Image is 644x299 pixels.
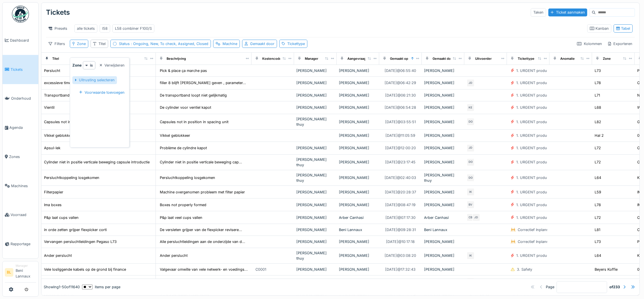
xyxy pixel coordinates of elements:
div: 1. URGENT production line disruption [516,119,581,125]
div: [PERSON_NAME] [339,189,377,195]
div: Tickets [46,5,70,20]
div: [PERSON_NAME] [424,93,462,98]
div: Ticket aanmaken [548,8,587,16]
div: IK [467,188,475,196]
div: Arber Canhasi [424,215,462,220]
div: L73 [595,68,601,73]
div: L68 [595,105,601,110]
div: Vele losliggende kabels op de grond bij finance [44,267,126,272]
div: [PERSON_NAME] [339,175,377,180]
div: Transportband hapert. [44,93,83,98]
div: Vikkel geblokkeer [44,133,74,138]
div: [PERSON_NAME] thuy [296,116,334,127]
div: in orde zetten grijper flexpicker corti [44,227,107,232]
div: [PERSON_NAME] [339,68,377,73]
div: [DATE] @ 03:55:51 [385,119,416,125]
div: De cylinder voor ventiel kapot [160,105,211,110]
div: Manager [16,264,36,268]
div: Filters [46,40,68,48]
div: [PERSON_NAME] [296,215,334,220]
div: [DATE] @ 06:42:29 [385,80,416,86]
div: [DATE] @ 17:32:43 [385,267,416,272]
div: [DATE] @ 06:21:30 [385,93,416,98]
div: filler 8 blijft [PERSON_NAME] geven , parameter... [160,80,246,86]
div: Zone [77,41,86,46]
strong: of 233 [609,284,620,290]
div: Pick & place ça marche pas [160,68,207,73]
div: [PERSON_NAME] [424,119,462,125]
div: Verwijderen [97,61,127,69]
div: Presets [46,24,70,33]
div: [PERSON_NAME] [424,159,462,165]
div: 1. URGENT production line disruption [516,175,581,180]
div: Gemaakt op [390,56,408,61]
strong: is [90,63,93,68]
div: Arber Canhasi [339,215,377,220]
span: Voorraad [11,212,36,217]
div: Aangevraagd door [347,56,376,61]
div: [PERSON_NAME] [339,119,377,125]
div: L59 [595,189,601,195]
div: DO [467,174,475,182]
span: Onderhoud [11,96,36,101]
div: L72 [595,215,601,220]
div: Tickettype [287,41,305,46]
div: Kanban [590,26,609,31]
div: Vervangen persluchtleidingen Pegaso L73 [44,239,117,244]
div: items per page [82,284,120,290]
div: Ander perslucht [160,253,188,258]
div: De versleten grijper van de flexpicker revisere... [160,227,242,232]
div: [DATE] @ 03:08:20 [385,253,416,258]
div: L82 [595,119,601,125]
div: Anomalie [560,56,575,61]
div: 1. URGENT production line disruption [516,202,581,208]
div: Cylinder niet in positie verticale beweging cap... [160,159,242,165]
div: [PERSON_NAME] [424,253,462,258]
div: P&p laat cups vallen [44,215,79,220]
div: Machine overgenomen probleem met filter papier [160,189,245,195]
div: Cylinder niet in positie verticale beweging capsule introductie [44,159,150,165]
div: Machine [223,41,237,46]
div: 1. URGENT production line disruption [516,105,581,110]
div: Uitrusting selecteren [72,76,117,84]
div: [PERSON_NAME] [296,227,334,232]
div: L81 [595,227,600,232]
div: [DATE] @ 10:17:18 [386,239,415,244]
div: [DATE] @ 07:17:30 [385,215,416,220]
div: L64 [595,175,601,180]
div: [PERSON_NAME] [424,239,462,244]
div: 1. URGENT production line disruption [516,215,581,220]
div: Kostencode [262,56,281,61]
div: De transportband loopt niet gelijkmatig [160,93,227,98]
div: Kolommen [574,40,605,48]
div: Beschrijving [167,56,186,61]
div: L71 [595,93,600,98]
div: [PERSON_NAME] [424,68,462,73]
div: L64 [595,253,601,258]
div: 3. Safety [517,267,532,272]
div: DO [467,118,475,126]
div: [PERSON_NAME] [339,267,377,272]
div: [PERSON_NAME] [424,267,462,272]
div: L78 [595,80,601,86]
div: L72 [595,159,601,165]
div: Beyers Koffie [595,267,618,272]
div: L72 [595,145,601,151]
div: [PERSON_NAME] [339,133,377,138]
div: Vikkel geblokkeer [160,133,190,138]
div: [DATE] @ 02:40:03 [385,175,416,180]
div: excessieve time filler 8 [44,80,83,86]
div: [PERSON_NAME] thuy [296,250,334,261]
div: [DATE] @ 09:28:31 [385,227,416,232]
div: Taken [531,8,546,16]
div: [PERSON_NAME] [296,267,334,272]
div: [PERSON_NAME] [339,145,377,151]
div: 1. URGENT production line disruption [516,133,581,138]
div: [DATE] @ 11:05:59 [386,133,416,138]
div: Alle persluchtleidingen aan de onderzijde van d... [160,239,245,244]
div: [PERSON_NAME] thuy [296,157,334,168]
div: Valgevaar omwille van vele netwerk- en voedings... [160,267,248,272]
div: [DATE] @ 23:17:45 [385,159,416,165]
div: L58 combiner F100/S [115,26,152,31]
div: JD [467,79,475,87]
